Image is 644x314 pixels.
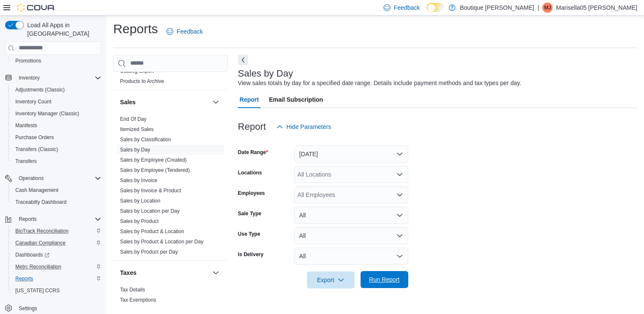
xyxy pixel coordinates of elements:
a: Tax Exemptions [120,297,156,303]
span: Cash Management [15,187,58,194]
span: Inventory Manager (Classic) [15,110,79,117]
span: Sales by Product per Day [120,248,178,255]
span: Canadian Compliance [15,240,66,246]
span: MJ [544,3,551,13]
span: Reports [15,275,33,282]
button: Sales [211,97,221,107]
a: Sales by Product & Location per Day [120,239,203,245]
span: Metrc Reconciliation [15,263,61,270]
button: BioTrack Reconciliation [9,225,105,237]
span: BioTrack Reconciliation [12,226,101,236]
a: Inventory Manager (Classic) [12,108,83,119]
button: Inventory [2,72,105,84]
span: Adjustments (Classic) [12,85,101,95]
span: Email Subscription [269,91,323,108]
button: All [294,207,408,224]
span: Promotions [12,56,101,66]
span: Sales by Classification [120,136,171,143]
span: Operations [15,173,101,183]
span: Promotions [15,57,41,64]
img: Cova [17,3,55,12]
span: Inventory [19,74,40,81]
a: Products to Archive [120,78,164,84]
span: Manifests [15,122,37,129]
a: Sales by Location [120,198,160,204]
h3: Taxes [120,268,137,277]
button: Metrc Reconciliation [9,261,105,273]
span: Feedback [394,3,420,12]
button: Run Report [361,271,408,288]
span: Reports [12,274,101,284]
a: Canadian Compliance [12,238,69,248]
a: BioTrack Reconciliation [12,226,72,236]
button: Sales [120,98,209,106]
a: Purchase Orders [12,132,57,143]
p: Marisella05 [PERSON_NAME] [556,3,637,13]
span: Feedback [177,27,203,36]
span: Sales by Product & Location [120,228,184,235]
button: Adjustments (Classic) [9,84,105,96]
button: Reports [9,273,105,285]
button: Open list of options [396,171,403,178]
span: Inventory Count [12,97,101,107]
a: Sales by Invoice [120,177,157,183]
a: Catalog Export [120,68,154,74]
button: All [294,248,408,265]
span: Sales by Employee (Tendered) [120,167,190,174]
button: [US_STATE] CCRS [9,285,105,297]
span: Sales by Invoice & Product [120,187,181,194]
span: Manifests [12,120,101,131]
span: Transfers [15,158,37,165]
span: Reports [15,214,101,224]
a: End Of Day [120,116,146,122]
a: Transfers [12,156,40,166]
span: Operations [19,175,44,182]
span: Run Report [369,275,400,284]
span: Sales by Invoice [120,177,157,184]
button: Canadian Compliance [9,237,105,249]
a: Adjustments (Classic) [12,85,68,95]
div: Sales [113,114,228,260]
a: Promotions [12,56,45,66]
button: [DATE] [294,146,408,163]
div: View sales totals by day for a specified date range. Details include payment methods and tax type... [238,79,521,88]
button: Taxes [211,268,221,278]
button: Transfers (Classic) [9,143,105,155]
span: Transfers (Classic) [15,146,58,153]
span: Metrc Reconciliation [12,262,101,272]
div: Marisella05 Jacquez [542,3,552,13]
h3: Sales [120,98,136,106]
span: Dashboards [12,250,101,260]
span: Traceabilty Dashboard [15,199,66,206]
button: Reports [2,213,105,225]
a: Sales by Employee (Created) [120,157,187,163]
h1: Reports [113,20,158,37]
a: Settings [15,303,40,314]
a: Metrc Reconciliation [12,262,65,272]
button: Reports [15,214,40,224]
button: Inventory Count [9,96,105,108]
span: Inventory Manager (Classic) [12,108,101,119]
a: Sales by Product per Day [120,249,178,255]
span: Sales by Product [120,218,159,225]
span: BioTrack Reconciliation [15,228,69,234]
span: Washington CCRS [12,285,101,296]
div: Products [113,66,228,90]
span: Cash Management [12,185,101,195]
span: [US_STATE] CCRS [15,287,60,294]
a: Sales by Classification [120,137,171,143]
a: Reports [12,274,37,284]
a: Feedback [163,23,206,40]
span: Sales by Location per Day [120,208,180,214]
button: Open list of options [396,191,403,198]
button: Settings [2,302,105,314]
span: Sales by Location [120,197,160,204]
span: Sales by Employee (Created) [120,157,187,163]
button: Transfers [9,155,105,167]
label: Date Range [238,149,268,156]
div: Taxes [113,285,228,308]
span: Inventory Count [15,98,52,105]
button: Cash Management [9,184,105,196]
a: Traceabilty Dashboard [12,197,70,207]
